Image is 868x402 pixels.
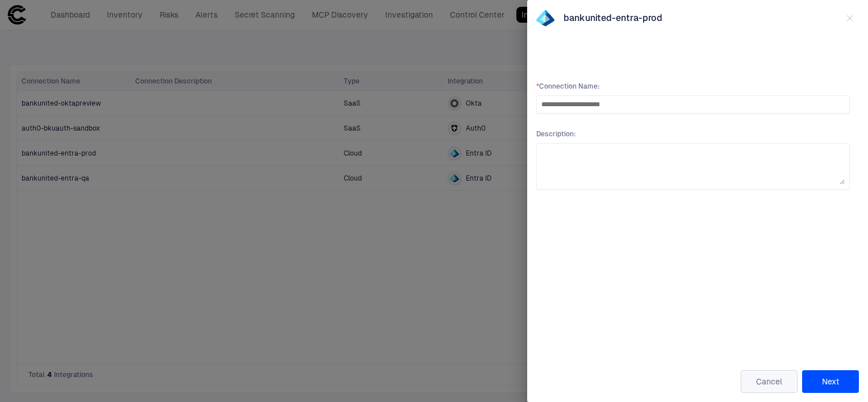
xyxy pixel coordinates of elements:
[741,370,798,393] button: Cancel
[802,370,859,393] button: Next
[536,129,850,139] span: Description :
[536,9,554,27] div: Entra ID
[564,12,662,24] span: bankunited-entra-prod
[536,82,850,91] span: Connection Name :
